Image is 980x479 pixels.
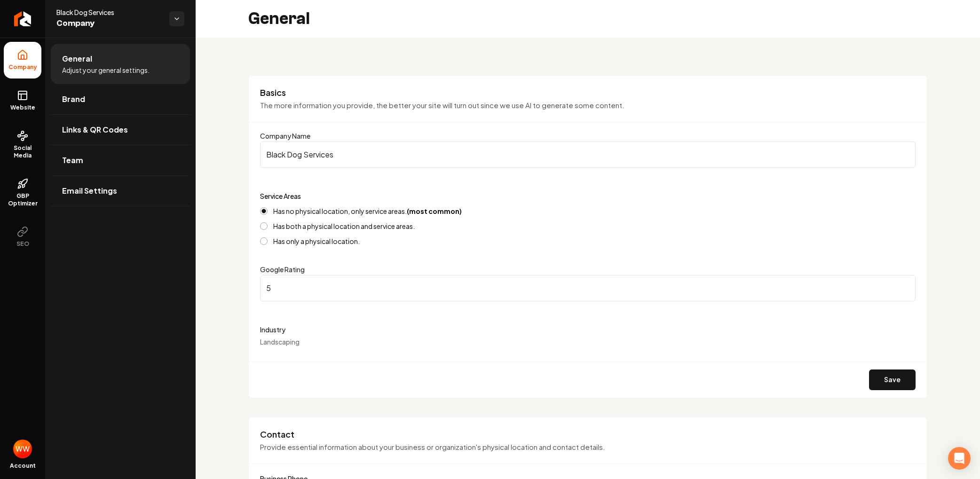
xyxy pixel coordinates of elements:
[10,462,36,470] span: Account
[51,84,190,114] a: Brand
[273,208,462,214] label: Has no physical location, only service areas.
[62,65,150,75] span: Adjust your general settings.
[260,338,300,346] span: Landscaping
[260,275,916,301] input: Google Rating
[260,141,916,168] input: Company Name
[51,145,190,175] a: Team
[4,219,41,255] button: SEO
[13,440,32,458] img: Warner Wright
[4,82,41,119] a: Website
[62,185,117,196] span: Email Settings
[273,238,360,244] label: Has only a physical location.
[7,104,39,111] span: Website
[4,171,41,215] a: GBP Optimizer
[62,53,92,64] span: General
[62,94,85,105] span: Brand
[948,447,971,470] div: Open Intercom Messenger
[56,17,162,30] span: Company
[260,132,310,140] label: Company Name
[56,8,162,17] span: Black Dog Services
[260,324,916,335] label: Industry
[260,87,916,98] h3: Basics
[260,442,916,453] p: Provide essential information about your business or organization's physical location and contact...
[62,124,128,135] span: Links & QR Codes
[248,9,310,28] h2: General
[869,369,916,390] button: Save
[260,100,916,111] p: The more information you provide, the better your site will turn out since we use AI to generate ...
[260,429,916,440] h3: Contact
[13,440,32,458] button: Open user button
[407,207,462,215] strong: (most common)
[260,265,305,274] label: Google Rating
[273,223,415,229] label: Has both a physical location and service areas.
[4,123,41,167] a: Social Media
[4,144,41,159] span: Social Media
[62,155,83,166] span: Team
[51,176,190,206] a: Email Settings
[4,192,41,207] span: GBP Optimizer
[5,63,41,71] span: Company
[51,115,190,145] a: Links & QR Codes
[13,240,33,248] span: SEO
[14,11,32,26] img: Rebolt Logo
[260,192,301,200] label: Service Areas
